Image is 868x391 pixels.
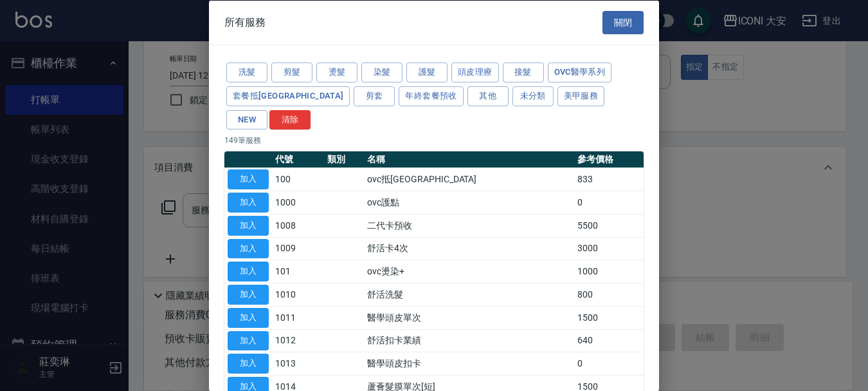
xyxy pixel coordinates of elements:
[324,151,364,168] th: 類別
[272,191,324,214] td: 1000
[574,306,644,329] td: 1500
[361,62,402,82] button: 染髮
[272,329,324,352] td: 1012
[228,193,269,213] button: 加入
[228,330,269,350] button: 加入
[272,214,324,237] td: 1008
[272,151,324,168] th: 代號
[364,352,574,375] td: 醫學頭皮扣卡
[364,237,574,260] td: 舒活卡4次
[228,285,269,305] button: 加入
[574,329,644,352] td: 640
[364,151,574,168] th: 名稱
[272,237,324,260] td: 1009
[548,62,612,82] button: ovc醫學系列
[574,151,644,168] th: 參考價格
[512,86,554,106] button: 未分類
[557,86,605,106] button: 美甲服務
[228,307,269,327] button: 加入
[574,214,644,237] td: 5500
[224,15,266,28] span: 所有服務
[228,262,269,281] button: 加入
[224,135,644,146] p: 149 筆服務
[364,329,574,352] td: 舒活扣卡業績
[406,62,448,82] button: 護髮
[364,191,574,214] td: ovc護點
[316,62,357,82] button: 燙髮
[226,86,350,106] button: 套餐抵[GEOGRAPHIC_DATA]
[228,354,269,374] button: 加入
[364,167,574,191] td: ovc抵[GEOGRAPHIC_DATA]
[574,283,644,306] td: 800
[574,191,644,214] td: 0
[602,10,644,34] button: 關閉
[574,352,644,375] td: 0
[574,260,644,283] td: 1000
[271,62,312,82] button: 剪髮
[269,110,311,129] button: 清除
[226,62,267,82] button: 洗髮
[272,167,324,191] td: 100
[364,283,574,306] td: 舒活洗髮
[228,215,269,235] button: 加入
[574,237,644,260] td: 3000
[364,214,574,237] td: 二代卡預收
[228,169,269,189] button: 加入
[574,167,644,191] td: 833
[272,306,324,329] td: 1011
[272,283,324,306] td: 1010
[399,86,463,106] button: 年終套餐預收
[451,62,499,82] button: 頭皮理療
[503,62,544,82] button: 接髮
[272,260,324,283] td: 101
[226,110,267,129] button: NEW
[354,86,395,106] button: 剪套
[228,238,269,258] button: 加入
[364,306,574,329] td: 醫學頭皮單次
[364,260,574,283] td: ovc燙染+
[467,86,509,106] button: 其他
[272,352,324,375] td: 1013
